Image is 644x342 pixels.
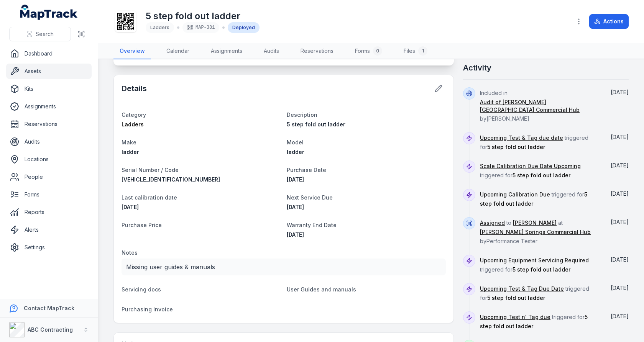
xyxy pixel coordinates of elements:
[122,139,136,146] span: Make
[480,191,587,207] span: triggered for
[24,305,74,311] strong: Contact MapTrack
[287,167,326,173] span: Purchase Date
[36,30,54,38] span: Search
[122,111,146,118] span: Category
[611,313,629,319] time: 21/06/2025, 10:00:00 am
[122,83,147,94] h2: Details
[258,43,285,59] a: Audits
[122,204,139,210] time: 21/01/2025, 11:00:00 am
[9,27,71,41] button: Search
[480,219,505,227] a: Assigned
[611,285,629,291] time: 03/07/2025, 10:50:00 am
[287,204,304,210] time: 21/12/2025, 11:00:00 am
[287,231,304,238] span: [DATE]
[611,134,629,140] time: 12/08/2025, 10:40:00 am
[463,62,491,73] h2: Activity
[480,134,563,142] a: Upcoming Test & Tag due date
[287,222,337,228] span: Warranty End Date
[126,262,441,272] p: Missing user guides & manuals
[160,43,195,59] a: Calendar
[228,22,260,33] div: Deployed
[122,121,144,128] span: Ladders
[122,306,173,313] span: Purchasing Invoice
[6,116,92,132] a: Reservations
[287,231,304,238] time: 19/11/2027, 11:00:00 am
[122,286,161,293] span: Servicing docs
[513,219,557,227] a: [PERSON_NAME]
[6,205,92,220] a: Reports
[611,219,629,225] time: 21/07/2025, 1:28:50 pm
[611,190,629,197] span: [DATE]
[122,176,220,183] span: [VEHICLE_IDENTIFICATION_NUMBER]
[28,326,73,333] strong: ABC Contracting
[6,222,92,237] a: Alerts
[480,257,589,264] a: Upcoming Equipment Servicing Required
[287,204,304,210] span: [DATE]
[20,5,78,20] a: MapTrack
[182,22,219,33] div: MAP-381
[122,222,162,228] span: Purchase Price
[122,249,138,256] span: Notes
[480,162,581,170] a: Scale Calibration Due Date Upcoming
[611,219,629,225] span: [DATE]
[287,111,317,118] span: Description
[480,314,588,329] span: triggered for
[480,228,591,236] a: [PERSON_NAME] Springs Commercial Hub
[6,64,92,79] a: Assets
[611,256,629,263] time: 14/07/2025, 12:10:00 pm
[150,25,169,30] span: Ladders
[513,266,570,273] span: 5 step fold out ladder
[487,295,545,301] span: 5 step fold out ladder
[294,43,340,59] a: Reservations
[611,162,629,169] time: 11/08/2025, 2:30:00 pm
[287,176,304,183] time: 19/11/2024, 11:00:00 am
[480,163,581,178] span: triggered for
[480,285,589,301] span: triggered for
[480,314,588,329] span: 5 step fold out ladder
[287,121,345,128] span: 5 step fold out ladder
[513,172,570,178] span: 5 step fold out ladder
[6,81,92,97] a: Kits
[611,313,629,319] span: [DATE]
[398,43,434,59] a: Files1
[6,46,92,61] a: Dashboard
[418,46,427,56] div: 1
[6,134,92,149] a: Audits
[480,313,550,321] a: Upcoming Test n' Tag due
[122,194,177,201] span: Last calibration date
[611,162,629,169] span: [DATE]
[122,167,179,173] span: Serial Number / Code
[122,204,139,210] span: [DATE]
[6,169,92,185] a: People
[6,240,92,255] a: Settings
[146,10,260,22] h1: 5 step fold out ladder
[122,149,139,155] span: ladder
[6,99,92,114] a: Assignments
[6,152,92,167] a: Locations
[480,191,587,207] span: 5 step fold out ladder
[611,134,629,140] span: [DATE]
[480,134,588,150] span: triggered for
[480,191,550,198] a: Upcoming Calibration Due
[287,149,304,155] span: ladder
[480,257,589,273] span: triggered for
[373,46,382,56] div: 0
[611,190,629,197] time: 29/07/2025, 11:00:00 am
[480,219,591,244] span: to at by Performance Tester
[349,43,388,59] a: Forms0
[611,285,629,291] span: [DATE]
[205,43,248,59] a: Assignments
[287,286,356,293] span: User Guides and manuals
[611,89,629,95] span: [DATE]
[480,90,600,122] span: Included in by [PERSON_NAME]
[487,144,545,150] span: 5 step fold out ladder
[287,139,304,146] span: Model
[611,89,629,95] time: 20/08/2025, 10:10:29 am
[6,187,92,202] a: Forms
[611,256,629,263] span: [DATE]
[287,176,304,183] span: [DATE]
[480,285,564,293] a: Upcoming Test & Tag Due Date
[480,98,600,114] a: Audit of [PERSON_NAME][GEOGRAPHIC_DATA] Commercial Hub
[113,43,151,59] a: Overview
[589,14,629,29] button: Actions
